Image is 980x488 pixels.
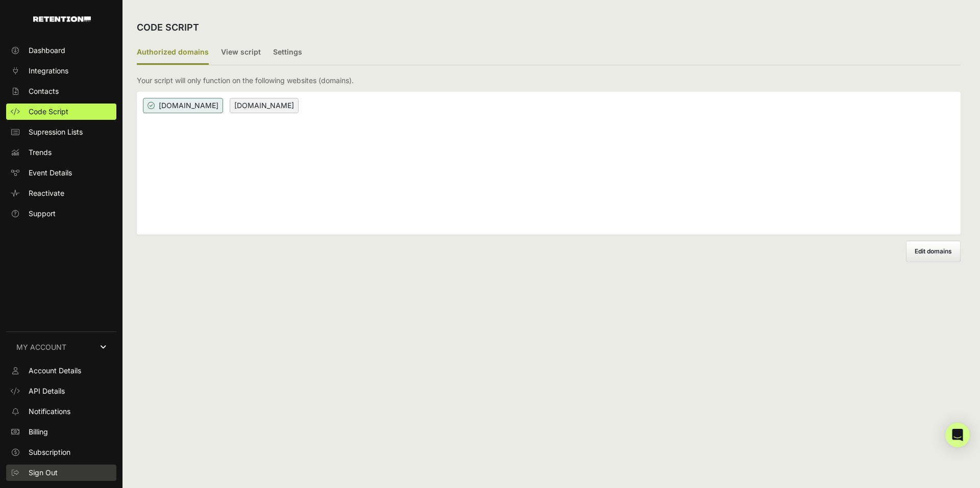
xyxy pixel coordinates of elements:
[6,104,116,120] a: Code Script
[29,406,70,417] span: Notifications
[6,42,116,59] a: Dashboard
[137,20,199,35] h2: CODE SCRIPT
[6,465,116,481] a: Sign Out
[6,403,116,420] a: Notifications
[6,424,116,440] a: Billing
[273,41,302,65] label: Settings
[915,247,952,255] span: Edit domains
[29,468,58,478] span: Sign Out
[29,45,65,56] span: Dashboard
[29,427,48,437] span: Billing
[6,206,116,222] a: Support
[29,188,64,198] span: Reactivate
[6,363,116,379] a: Account Details
[6,383,116,399] a: API Details
[6,185,116,201] a: Reactivate
[945,423,970,447] div: Open Intercom Messenger
[137,75,354,86] p: Your script will only function on the following websites (domains).
[143,98,223,113] span: [DOMAIN_NAME]
[29,386,65,396] span: API Details
[29,168,72,178] span: Event Details
[6,124,116,140] a: Supression Lists
[6,444,116,460] a: Subscription
[6,331,116,363] a: MY ACCOUNT
[33,16,91,22] img: Retention.com
[29,447,70,457] span: Subscription
[29,66,68,76] span: Integrations
[6,144,116,161] a: Trends
[6,63,116,79] a: Integrations
[29,147,52,158] span: Trends
[230,98,299,113] span: [DOMAIN_NAME]
[16,342,66,352] span: MY ACCOUNT
[29,107,68,117] span: Code Script
[221,41,261,65] label: View script
[29,127,83,137] span: Supression Lists
[29,366,81,376] span: Account Details
[6,83,116,99] a: Contacts
[29,86,59,96] span: Contacts
[137,41,209,65] label: Authorized domains
[29,209,56,219] span: Support
[6,165,116,181] a: Event Details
